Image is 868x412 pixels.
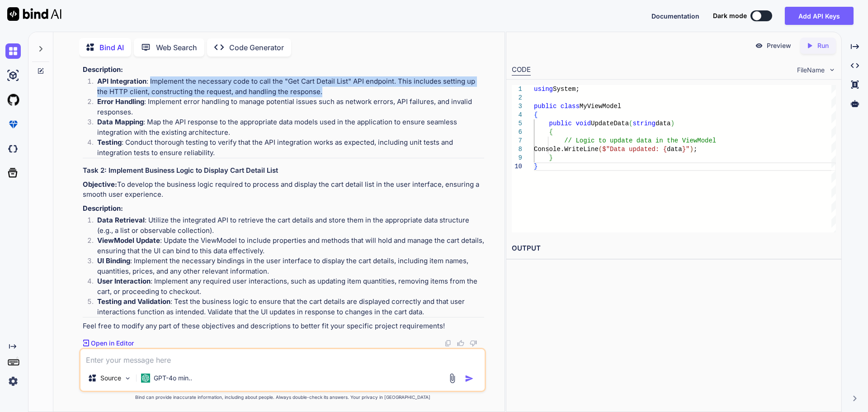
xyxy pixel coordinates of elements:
[141,374,150,383] img: GPT-4o mini
[90,137,484,158] li: : Conduct thorough testing to verify that the API integration works as expected, including unit t...
[512,65,531,76] div: CODE
[817,41,829,50] p: Run
[97,256,130,265] strong: UI Binding
[447,373,458,384] img: attachment
[229,42,284,53] p: Code Generator
[767,41,791,50] p: Preview
[470,340,477,347] img: dislike
[97,118,143,126] strong: Data Mapping
[97,138,122,147] strong: Testing
[598,146,602,153] span: (
[5,374,21,389] img: settings
[785,7,854,25] button: Add API Keys
[90,297,484,317] li: : Test the business logic to ensure that the cart details are displayed correctly and that user i...
[5,43,21,59] img: chat
[512,85,522,94] div: 1
[83,166,484,176] h3: Task 2: Implement Business Logic to Display Cart Detail List
[97,297,170,306] strong: Testing and Validation
[579,103,621,110] span: MyViewModel
[124,374,132,382] img: Pick Models
[512,128,522,137] div: 6
[534,103,557,110] span: public
[83,65,123,74] strong: Description:
[534,163,538,170] span: }
[100,374,121,383] p: Source
[83,180,117,189] strong: Objective:
[560,103,579,110] span: class
[97,216,145,224] strong: Data Retrieval
[97,77,146,85] strong: API Integration
[755,42,763,50] img: preview
[90,117,484,137] li: : Map the API response to the appropriate data models used in the application to ensure seamless ...
[576,120,591,127] span: void
[693,146,697,153] span: ;
[5,141,21,156] img: darkCloudIdeIcon
[5,92,21,108] img: githubLight
[83,180,484,200] p: To develop the business logic required to process and display the cart detail list in the user in...
[512,94,522,102] div: 2
[656,120,671,127] span: data
[534,111,538,118] span: {
[5,68,21,83] img: ai-studio
[91,339,134,348] p: Open in Editor
[667,146,682,153] span: data
[90,76,484,97] li: : Implement the necessary code to call the "Get Cart Detail List" API endpoint. This includes set...
[5,117,21,132] img: premium
[549,154,552,161] span: }
[83,321,484,331] p: Feel free to modify any part of these objectives and descriptions to better fit your specific pro...
[549,128,552,136] span: {
[512,154,522,162] div: 9
[651,12,699,20] span: Documentation
[90,256,484,276] li: : Implement the necessary bindings in the user interface to display the cart details, including i...
[512,111,522,119] div: 4
[512,119,522,128] div: 5
[512,102,522,111] div: 3
[465,374,474,383] img: icon
[79,394,486,401] p: Bind can provide inaccurate information, including about people. Always double-check its answers....
[512,145,522,154] div: 8
[670,120,674,127] span: )
[512,137,522,145] div: 7
[97,236,160,245] strong: ViewModel Update
[97,277,151,285] strong: User Interaction
[534,146,599,153] span: Console.WriteLine
[90,97,484,117] li: : Implement error handling to manage potential issues such as network errors, API failures, and i...
[651,11,699,21] button: Documentation
[512,162,522,171] div: 10
[83,204,123,213] strong: Description:
[564,137,716,144] span: // Logic to update data in the ViewModel
[713,11,747,20] span: Dark mode
[629,120,632,127] span: (
[97,97,144,106] strong: Error Handling
[457,340,464,347] img: like
[154,374,192,383] p: GPT-4o min..
[90,215,484,236] li: : Utilize the integrated API to retrieve the cart details and store them in the appropriate data ...
[602,146,667,153] span: $"Data updated: {
[506,238,841,259] h2: OUTPUT
[156,42,197,53] p: Web Search
[632,120,655,127] span: string
[828,66,836,74] img: chevron down
[689,146,693,153] span: )
[591,120,629,127] span: UpdateData
[99,42,124,53] p: Bind AI
[90,276,484,297] li: : Implement any required user interactions, such as updating item quantities, removing items from...
[682,146,689,153] span: }"
[797,66,825,75] span: FileName
[90,236,484,256] li: : Update the ViewModel to include properties and methods that will hold and manage the cart detai...
[7,7,61,21] img: Bind AI
[549,120,571,127] span: public
[444,340,452,347] img: copy
[534,85,553,93] span: using
[553,85,580,93] span: System;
